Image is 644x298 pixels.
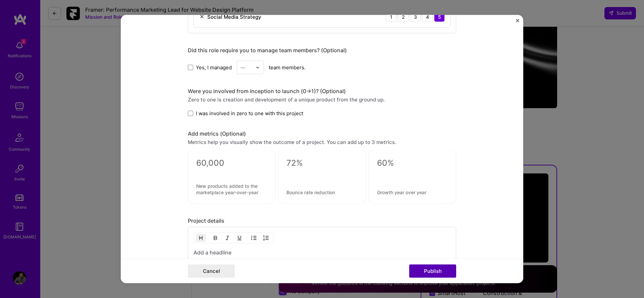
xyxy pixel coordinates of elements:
div: Were you involved from inception to launch (0 -> 1)? (Optional) [188,88,456,95]
span: I was involved in zero to one with this project [196,110,303,117]
div: team members. [188,61,456,74]
button: Close [516,19,519,26]
div: Project details [188,217,456,224]
img: Heading [198,235,204,241]
div: Zero to one is creation and development of a unique product from the ground up. [188,96,456,103]
span: Yes, I managed [196,64,232,71]
img: Remove [199,14,205,19]
button: Publish [409,265,456,278]
div: 3 [410,11,421,22]
img: Divider [208,234,208,242]
div: Did this role require you to manage team members? (Optional) [188,47,456,54]
img: Divider [247,234,247,242]
img: OL [263,235,269,241]
img: UL [251,235,257,241]
div: 4 [422,11,433,22]
div: 1 [386,11,396,22]
img: Italic [225,235,230,241]
div: Social Media Strategy [207,13,261,20]
div: Metrics help you visually show the outcome of a project. You can add up to 3 metrics. [188,139,456,146]
div: Add metrics (Optional) [188,130,456,137]
div: 5 [434,11,445,22]
button: Cancel [188,265,235,278]
img: Underline [237,235,242,241]
div: 2 [398,11,409,22]
img: drop icon [256,65,260,69]
img: Bold [213,235,218,241]
div: — [240,64,245,71]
